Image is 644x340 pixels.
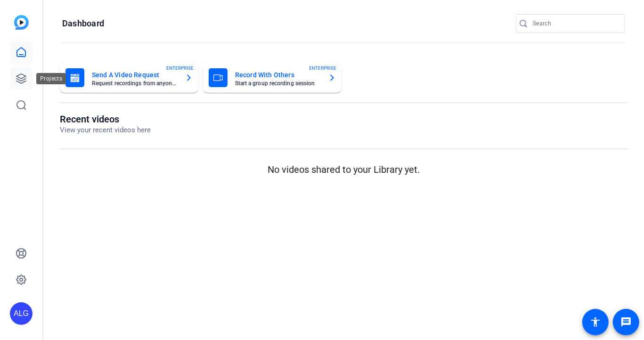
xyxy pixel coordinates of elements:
mat-icon: message [620,316,632,328]
mat-card-subtitle: Request recordings from anyone, anywhere [92,81,178,86]
p: No videos shared to your Library yet. [60,162,628,177]
mat-card-title: Record With Others [235,69,321,81]
img: blue-gradient.svg [14,15,29,30]
h1: Dashboard [62,18,104,29]
mat-card-title: Send A Video Request [92,69,178,81]
h1: Recent videos [60,113,151,125]
span: ENTERPRISE [166,65,194,72]
mat-icon: accessibility [590,316,601,328]
input: Search [533,18,618,29]
div: ALG [10,302,33,325]
span: ENTERPRISE [310,65,337,72]
p: View your recent videos here [60,125,151,136]
div: Projects [36,73,66,84]
button: Send A Video RequestRequest recordings from anyone, anywhereENTERPRISE [60,63,198,93]
mat-card-subtitle: Start a group recording session [235,81,321,86]
button: Record With OthersStart a group recording sessionENTERPRISE [203,63,342,93]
